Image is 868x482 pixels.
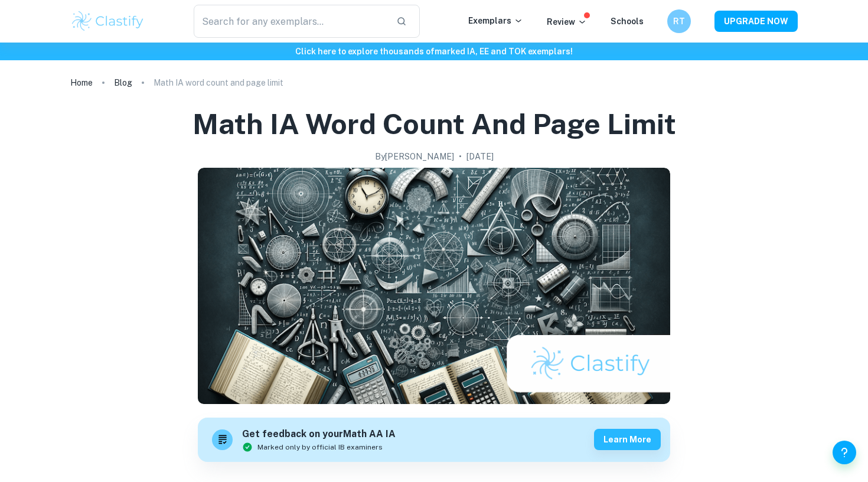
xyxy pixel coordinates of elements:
h2: [DATE] [466,150,494,163]
a: Home [70,74,93,91]
button: UPGRADE NOW [714,11,798,32]
a: Schools [611,17,644,26]
span: Marked only by official IB examiners [257,442,383,452]
h6: RT [673,15,686,28]
input: Search for any exemplars... [194,5,387,38]
p: Review [547,15,587,28]
a: Blog [114,74,132,91]
a: Get feedback on yourMath AA IAMarked only by official IB examinersLearn more [198,418,670,462]
h1: Math IA word count and page limit [192,105,676,143]
h6: Get feedback on your Math AA IA [242,427,396,442]
h6: Click here to explore thousands of marked IA, EE and TOK exemplars ! [2,45,866,58]
button: Learn more [594,429,661,450]
p: • [459,150,462,163]
button: RT [667,9,691,33]
p: Math IA word count and page limit [154,76,283,89]
h2: By [PERSON_NAME] [375,150,454,163]
p: Exemplars [468,14,523,27]
button: Help and Feedback [833,441,856,464]
img: Math IA word count and page limit cover image [198,168,670,404]
img: Clastify logo [70,9,145,33]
